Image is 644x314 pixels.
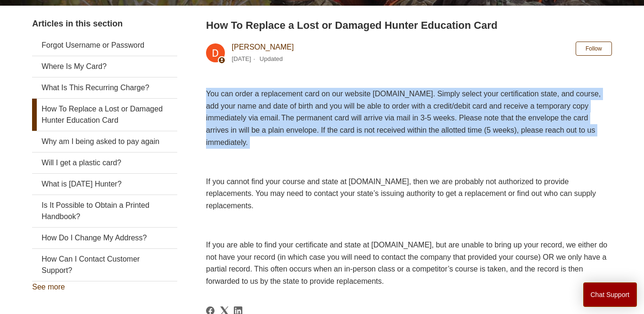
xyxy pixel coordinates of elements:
[32,153,177,173] a: Will I get a plastic card?
[32,19,123,28] span: Articles in this section
[206,17,612,33] h2: How To Replace a Lost or Damaged Hunter Education Card
[32,77,177,98] a: What Is This Recurring Charge?
[32,99,177,131] a: How To Replace a Lost or Damaged Hunter Education Card
[206,90,601,146] span: You can order a replacement card on our website [DOMAIN_NAME]. Simply select your certification s...
[32,35,177,56] a: Forgot Username or Password
[260,55,283,62] li: Updated
[32,56,177,77] a: Where Is My Card?
[32,195,177,227] a: Is It Possible to Obtain a Printed Handbook?
[32,283,65,291] a: See more
[32,249,177,281] a: How Can I Contact Customer Support?
[206,241,607,285] span: If you are able to find your certificate and state at [DOMAIN_NAME], but are unable to bring up y...
[206,178,596,210] span: If you cannot find your course and state at [DOMAIN_NAME], then we are probably not authorized to...
[32,174,177,195] a: What is [DATE] Hunter?
[232,55,251,62] time: 03/04/2024, 10:49
[232,43,294,51] a: [PERSON_NAME]
[583,282,637,307] button: Chat Support
[32,228,177,248] a: How Do I Change My Address?
[576,42,612,56] button: Follow Article
[32,131,177,152] a: Why am I being asked to pay again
